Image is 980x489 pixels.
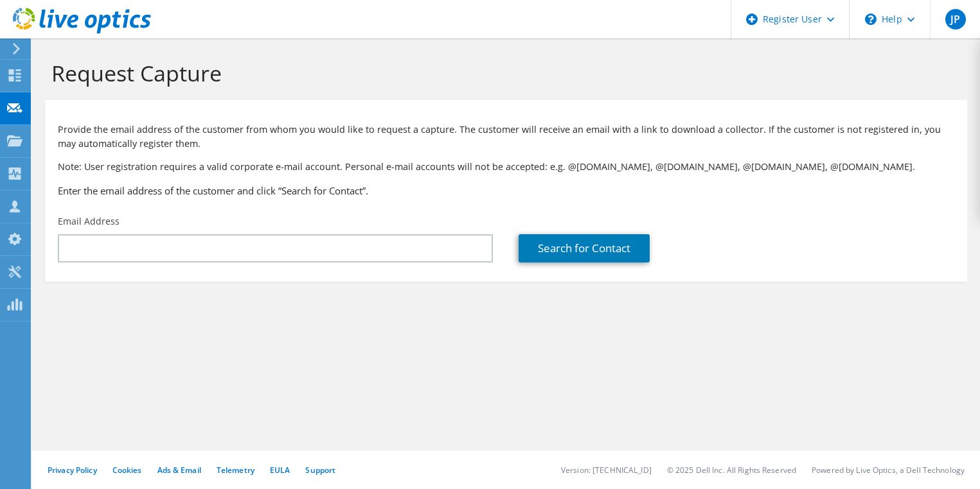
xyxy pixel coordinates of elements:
[157,465,201,476] a: Ads & Email
[812,465,965,476] li: Powered by Live Optics, a Dell Technology
[48,465,97,476] a: Privacy Policy
[667,465,796,476] li: © 2025 Dell Inc. All Rights Reserved
[58,184,954,198] h3: Enter the email address of the customer and click “Search for Contact”.
[217,465,254,476] a: Telemetry
[305,465,335,476] a: Support
[112,465,142,476] a: Cookies
[58,215,120,228] label: Email Address
[519,234,650,262] a: Search for Contact
[561,465,652,476] li: Version: [TECHNICAL_ID]
[58,123,954,151] p: Provide the email address of the customer from whom you would like to request a capture. The cust...
[865,13,877,25] svg: \n
[270,465,290,476] a: EULA
[945,9,966,30] span: JP
[58,160,954,174] p: Note: User registration requires a valid corporate e-mail account. Personal e-mail accounts will ...
[51,60,954,87] h1: Request Capture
